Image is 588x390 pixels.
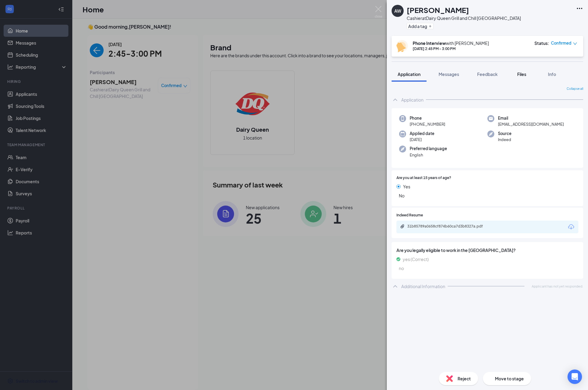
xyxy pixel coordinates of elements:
span: Messages [439,71,459,77]
div: Cashier at Dairy Queen Grill and Chill [GEOGRAPHIC_DATA] [407,15,521,21]
span: down [573,42,577,46]
span: Move to stage [500,375,529,382]
span: Confirmed [551,40,571,46]
div: with [PERSON_NAME] [413,40,489,46]
svg: ChevronUp [392,283,399,290]
div: 31b85789a0658cf874b60ca7d3b8327a.pdf [407,224,492,229]
div: Additional Information [401,283,445,289]
span: [EMAIL_ADDRESS][DOMAIN_NAME] [498,121,564,127]
svg: ChevronUp [392,96,399,103]
span: Preferred language [410,146,447,152]
span: Applicant has not yet responded. [532,284,583,289]
svg: Ellipses [576,5,583,12]
span: Files [517,71,526,77]
div: Open Intercom Messenger [568,370,582,384]
span: Indeed Resume [396,212,423,218]
h1: [PERSON_NAME] [407,5,469,15]
span: [DATE] [410,137,434,143]
div: [DATE] 2:45 PM - 3:00 PM [413,46,489,51]
div: Status : [534,40,549,46]
div: Application [401,97,424,103]
span: Indeed [498,137,511,143]
a: Paperclip31b85789a0658cf874b60ca7d3b8327a.pdf [400,224,498,230]
span: yes (Correct) [403,256,429,263]
button: PlusAdd a tag [407,23,433,29]
span: Yes [403,183,410,190]
span: Application [398,71,421,77]
span: Are you at least 15 years of age? [396,175,451,181]
span: Source [498,131,511,137]
span: Email [498,115,564,121]
span: Applied date [410,131,434,137]
span: Are you legally eligible to work in the [GEOGRAPHIC_DATA]? [396,247,578,253]
span: English [410,152,447,158]
span: Reject [453,375,466,382]
span: Info [548,71,556,77]
svg: Plus [428,24,432,28]
span: [PHONE_NUMBER] [410,121,445,127]
span: Phone [410,115,445,121]
span: No [403,192,409,199]
svg: Paperclip [400,224,405,229]
span: Collapse all [567,86,583,91]
div: AW [394,8,401,14]
b: Phone Interview [413,40,446,46]
svg: Download [568,223,575,231]
span: no [403,265,408,272]
span: Feedback [477,71,498,77]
